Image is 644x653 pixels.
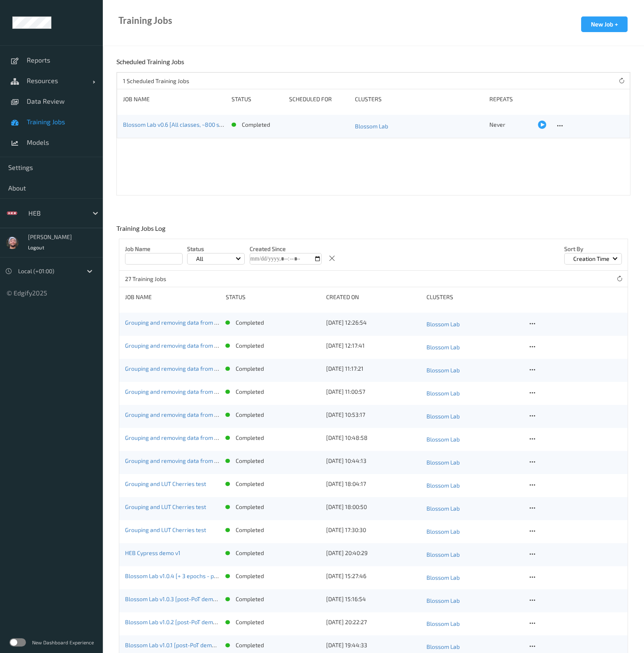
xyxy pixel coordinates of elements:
[326,434,421,442] div: [DATE] 10:48:58
[236,503,264,511] p: completed
[326,618,421,626] div: [DATE] 20:22:27
[426,526,521,537] a: Blossom Lab
[187,245,245,253] p: Status
[355,95,484,103] div: Clusters
[426,434,521,445] a: Blossom Lab
[489,95,532,103] div: Repeats
[125,457,234,464] a: Grouping and removing data from training
[125,411,239,418] a: Grouping and removing data from training 2
[489,121,505,128] span: Never
[125,319,253,326] a: Grouping and removing data from training 6th try
[326,293,421,301] div: Created On
[242,121,270,129] p: completed
[116,58,186,72] div: Scheduled Training Jobs
[116,224,167,239] div: Training Jobs Log
[123,95,226,103] div: Job Name
[125,275,187,283] p: 27 Training Jobs
[426,572,521,583] a: Blossom Lab
[326,411,421,419] div: [DATE] 10:53:17
[326,641,421,649] div: [DATE] 19:44:33
[125,572,273,579] a: Blossom Lab v1.0.4 [+ 3 epochs - post-PoT demo training]
[355,121,484,132] a: Blossom Lab
[326,342,421,350] div: [DATE] 12:17:41
[426,595,521,607] a: Blossom Lab
[426,641,521,653] a: Blossom Lab
[426,318,521,330] a: Blossom Lab
[326,549,421,557] div: [DATE] 20:40:29
[236,618,264,626] p: completed
[125,245,183,253] p: Job Name
[125,618,240,625] a: Blossom Lab v1.0.2 [post-PoT demo training]
[426,503,521,514] a: Blossom Lab
[426,480,521,491] a: Blossom Lab
[570,255,612,263] p: Creation Time
[289,95,349,103] div: Scheduled for
[326,318,421,327] div: [DATE] 12:26:54
[326,365,421,373] div: [DATE] 11:17:21
[125,595,240,602] a: Blossom Lab v1.0.3 [post-PoT demo training]
[236,526,264,534] p: completed
[125,503,206,510] a: Grouping and LUT Cherries test
[426,411,521,422] a: Blossom Lab
[236,595,264,603] p: completed
[125,388,253,395] a: Grouping and removing data from training 3rd try
[125,342,253,349] a: Grouping and removing data from training 5th try
[426,618,521,630] a: Blossom Lab
[125,365,253,372] a: Grouping and removing data from training 4th try
[426,388,521,399] a: Blossom Lab
[236,342,264,350] p: completed
[123,77,189,85] p: 1 Scheduled Training Jobs
[236,572,264,580] p: completed
[118,16,172,25] div: Training Jobs
[225,293,320,301] div: status
[236,457,264,465] p: completed
[236,434,264,442] p: completed
[426,365,521,376] a: Blossom Lab
[326,572,421,580] div: [DATE] 15:27:46
[125,641,239,648] a: Blossom Lab v1.0.1 [post-PoT demo training]
[564,245,622,253] p: Sort by
[326,388,421,396] div: [DATE] 11:00:57
[326,526,421,534] div: [DATE] 17:30:30
[236,480,264,488] p: completed
[123,121,281,128] a: Blossom Lab v0.6 [All classes, ~800 samples/class] 6 epochs
[125,526,206,533] a: Grouping and LUT Cherries test
[426,293,521,301] div: clusters
[426,457,521,468] a: Blossom Lab
[426,342,521,353] a: Blossom Lab
[426,549,521,560] a: Blossom Lab
[326,595,421,603] div: [DATE] 15:16:54
[236,365,264,373] p: completed
[125,434,239,441] a: Grouping and removing data from training 2
[236,549,264,557] p: completed
[236,318,264,327] p: completed
[125,480,206,487] a: Grouping and LUT Cherries test
[236,411,264,419] p: completed
[326,503,421,511] div: [DATE] 18:00:50
[326,457,421,465] div: [DATE] 10:44:13
[193,255,206,263] p: All
[581,16,628,32] button: New Job +
[125,549,181,556] a: HEB Cypress demo v1
[125,293,220,301] div: Job Name
[236,641,264,649] p: completed
[232,95,283,103] div: Status
[326,480,421,488] div: [DATE] 18:04:17
[250,245,322,253] p: Created Since
[236,388,264,396] p: completed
